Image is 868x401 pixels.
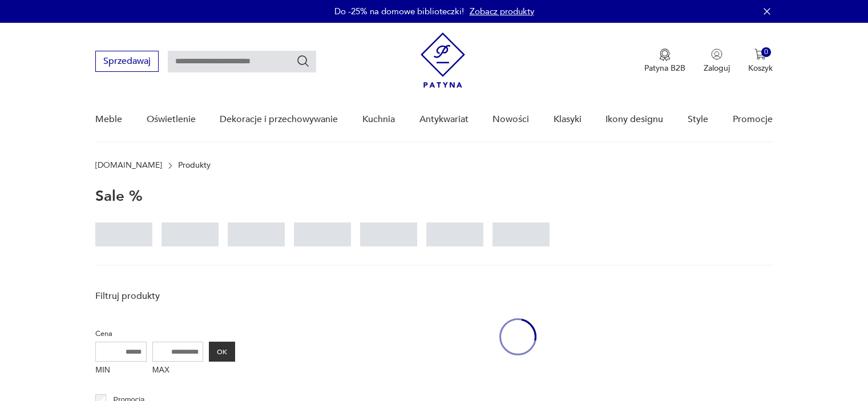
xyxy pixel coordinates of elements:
a: Zobacz produkty [470,6,534,17]
a: Kuchnia [362,98,395,141]
button: 0Koszyk [748,48,773,74]
a: Promocje [733,98,773,141]
img: Patyna - sklep z meblami i dekoracjami vintage [421,33,465,88]
a: Nowości [492,98,529,141]
a: Dekoracje i przechowywanie [220,98,338,141]
img: Ikonka użytkownika [711,48,722,60]
a: Ikony designu [605,98,663,141]
p: Produkty [178,161,211,170]
p: Filtruj produkty [95,290,235,302]
label: MAX [152,362,204,380]
a: Klasyki [554,98,582,141]
p: Cena [95,327,235,340]
div: 0 [761,47,771,57]
a: Sprzedawaj [95,58,159,66]
a: Meble [95,98,122,141]
a: [DOMAIN_NAME] [95,161,162,170]
button: Szukaj [296,54,310,68]
button: OK [209,342,235,362]
p: Patyna B2B [644,63,685,74]
a: Antykwariat [419,98,469,141]
a: Style [688,98,708,141]
div: oval-loading [499,284,536,390]
img: Ikona koszyka [754,48,766,60]
button: Sprzedawaj [95,51,159,72]
p: Koszyk [748,63,773,74]
button: Zaloguj [704,48,730,74]
p: Zaloguj [704,63,730,74]
img: Ikona medalu [659,48,671,61]
button: Patyna B2B [644,48,685,74]
a: Oświetlenie [147,98,196,141]
label: MIN [95,362,147,380]
a: Ikona medaluPatyna B2B [644,48,685,74]
p: Do -25% na domowe biblioteczki! [334,6,464,17]
h1: Sale % [95,188,143,204]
